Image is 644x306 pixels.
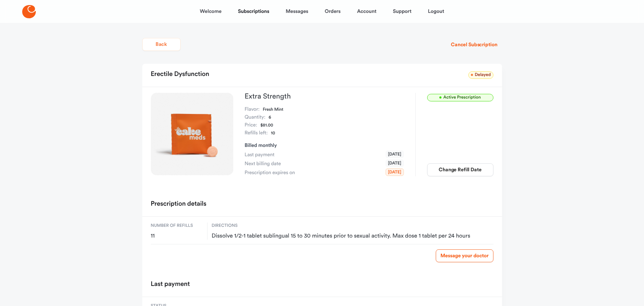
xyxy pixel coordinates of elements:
dt: Quantity: [245,114,266,121]
span: Next billing date [245,160,281,167]
span: Delayed [468,71,493,79]
span: 11 [151,233,203,240]
h3: Extra Strength [245,93,404,100]
span: Prescription expires on [245,169,295,176]
a: Welcome [200,3,221,20]
img: Extra Strength [151,93,233,175]
span: Dissolve 1/2-1 tablet sublingual 15 to 30 minutes prior to sexual activity. Max dose 1 tablet per... [212,233,493,240]
dt: Price: [245,121,257,129]
dd: $81.00 [261,121,273,129]
span: [DATE] [386,159,404,167]
a: Message your doctor [436,249,493,262]
dt: Flavor: [245,106,260,114]
h2: Erectile Dysfunction [151,68,209,81]
h2: Last payment [151,278,190,291]
h2: Prescription details [151,198,206,211]
a: Logout [428,3,444,20]
dd: 10 [271,129,275,137]
span: [DATE] [386,168,404,176]
span: Billed monthly [245,143,277,148]
span: Last payment [245,151,275,158]
button: Cancel Subscription [446,38,502,51]
span: Directions [212,223,493,229]
a: Subscriptions [238,3,269,20]
a: Orders [325,3,340,20]
dd: 6 [269,114,271,121]
button: Change Refill Date [427,163,493,176]
dt: Refills left: [245,129,268,137]
button: Back [142,38,181,51]
a: Messages [286,3,308,20]
span: Number of refills [151,223,203,229]
a: Support [393,3,411,20]
span: Active Prescription [427,94,493,101]
span: [DATE] [386,150,404,158]
dd: Fresh Mint [263,106,283,114]
a: Account [357,3,376,20]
